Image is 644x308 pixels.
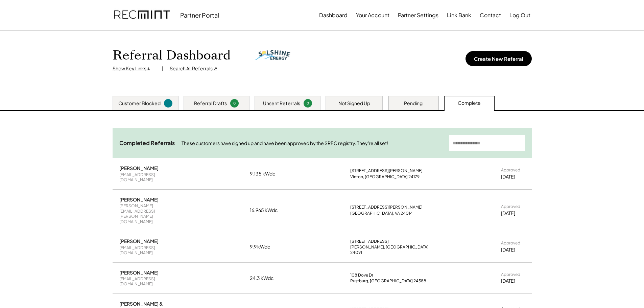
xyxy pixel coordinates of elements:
button: Your Account [356,8,389,22]
div: [PERSON_NAME] [119,238,159,244]
div: Completed Referrals [119,140,175,147]
div: Complete [458,100,481,106]
button: Create New Referral [466,51,532,66]
div: Not Signed Up [338,100,370,107]
div: [DATE] [501,246,515,253]
img: recmint-logotype%403x.png [114,4,170,27]
div: [GEOGRAPHIC_DATA], VA 24014 [350,211,413,216]
div: [STREET_ADDRESS][PERSON_NAME] [350,168,423,173]
div: Approved [501,272,520,277]
img: solshine-energy.png [254,49,291,62]
button: Dashboard [319,8,348,22]
div: Search All Referrals ↗ [170,65,217,72]
div: Show Key Links ↓ [113,65,155,72]
div: [EMAIL_ADDRESS][DOMAIN_NAME] [119,172,184,183]
div: [DATE] [501,173,515,180]
div: [EMAIL_ADDRESS][DOMAIN_NAME] [119,276,184,287]
div: [PERSON_NAME] [119,165,159,171]
div: Referral Drafts [194,100,227,107]
div: 108 Dove Dr [350,273,373,278]
div: Rustburg, [GEOGRAPHIC_DATA] 24588 [350,278,426,284]
div: Vinton, [GEOGRAPHIC_DATA] 24179 [350,174,420,180]
div: [PERSON_NAME], [GEOGRAPHIC_DATA] 24091 [350,244,435,255]
div: | [162,65,163,72]
div: [PERSON_NAME] [119,196,159,203]
h1: Referral Dashboard [113,48,231,64]
div: 0 [231,101,238,106]
div: Approved [501,167,520,173]
div: [PERSON_NAME] [119,269,159,276]
div: [STREET_ADDRESS] [350,239,389,244]
div: [PERSON_NAME][EMAIL_ADDRESS][PERSON_NAME][DOMAIN_NAME] [119,203,184,224]
div: 9.135 kWdc [250,170,284,177]
div: These customers have signed up and have been approved by the SREC registry. They're all set! [182,140,442,147]
button: Link Bank [447,8,471,22]
div: 0 [305,101,311,106]
div: [STREET_ADDRESS][PERSON_NAME] [350,205,423,210]
button: Log Out [509,8,530,22]
div: 24.3 kWdc [250,275,284,282]
button: Contact [480,8,501,22]
div: 16.965 kWdc [250,207,284,214]
div: Approved [501,204,520,209]
div: [EMAIL_ADDRESS][DOMAIN_NAME] [119,245,184,256]
div: 9.9 kWdc [250,243,284,250]
div: [DATE] [501,278,515,284]
div: Pending [404,100,423,107]
div: [DATE] [501,210,515,217]
button: Partner Settings [398,8,438,22]
div: Customer Blocked [118,100,161,107]
div: Unsent Referrals [263,100,300,107]
div: Partner Portal [180,11,219,19]
div: Approved [501,240,520,246]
